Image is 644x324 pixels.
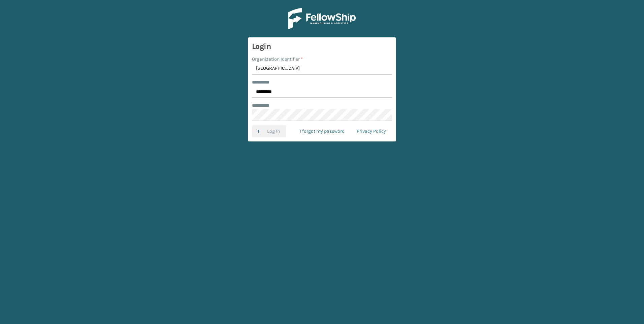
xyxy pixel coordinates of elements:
[294,125,351,137] a: I forgot my password
[351,125,392,137] a: Privacy Policy
[252,41,392,52] h3: Login
[288,8,356,29] img: Logo
[252,125,286,137] button: Log In
[252,56,303,63] label: Organization Identifier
